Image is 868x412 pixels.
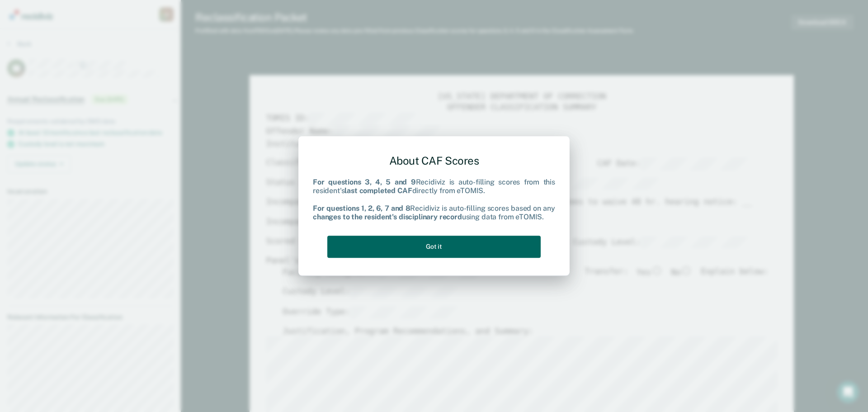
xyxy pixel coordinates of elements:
[327,236,541,258] button: Got it
[313,178,416,187] b: For questions 3, 4, 5 and 9
[344,187,412,195] b: last completed CAF
[313,204,410,213] b: For questions 1, 2, 6, 7 and 8
[313,178,555,222] div: Recidiviz is auto-filling scores from this resident's directly from eTOMIS. Recidiviz is auto-fil...
[313,213,462,221] b: changes to the resident's disciplinary record
[313,147,555,175] div: About CAF Scores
